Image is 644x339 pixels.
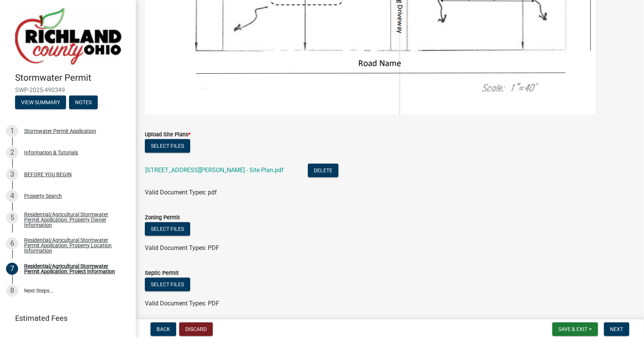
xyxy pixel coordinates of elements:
img: Richland County, Ohio [15,8,121,65]
button: View Summary [15,96,66,109]
div: Residential/Agricultural Stormwater Permit Application: Property Owner Information [24,212,124,228]
div: Information & Tutorials [24,150,78,155]
div: BEFORE YOU BEGIN [24,172,72,177]
button: Discard [179,322,213,336]
div: 7 [6,263,18,275]
button: Delete [308,163,338,177]
span: Save & Exit [558,326,587,332]
span: Next [610,326,623,332]
wm-modal-confirm: Notes [69,100,98,106]
div: 6 [6,237,18,250]
a: Estimated Fees [6,311,124,326]
label: Zoning Permit [145,215,180,220]
div: 5 [6,212,18,224]
div: Property Search [24,193,62,199]
button: Notes [69,96,98,109]
div: Residential/Agricultural Stormwater Permit Application: Project Information [24,263,124,274]
button: Select files [145,222,190,236]
div: Residential/Agricultural Stormwater Permit Application: Property Location Information [24,237,124,253]
span: Back [157,326,170,332]
button: Select files [145,139,190,153]
span: Valid Document Types: pdf [145,189,217,196]
div: 3 [6,168,18,180]
span: Valid Document Types: PDF [145,300,219,307]
label: Septic Permit [145,271,179,276]
div: 1 [6,125,18,137]
button: Back [151,322,176,336]
label: Upload Site Plans [145,132,191,137]
a: [STREET_ADDRESS][PERSON_NAME] - Site Plan.pdf [145,166,284,174]
wm-modal-confirm: Delete Document [308,167,338,174]
div: Stormwater Permit Application [24,128,96,134]
span: SWP-2025-490349 [15,86,121,94]
wm-modal-confirm: Summary [15,100,66,106]
button: Save & Exit [552,322,598,336]
div: 2 [6,146,18,159]
div: 4 [6,190,18,202]
button: Next [604,322,629,336]
button: Select files [145,277,190,291]
h4: Stormwater Permit [15,72,130,83]
div: 8 [6,285,18,297]
span: Valid Document Types: PDF [145,244,219,251]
